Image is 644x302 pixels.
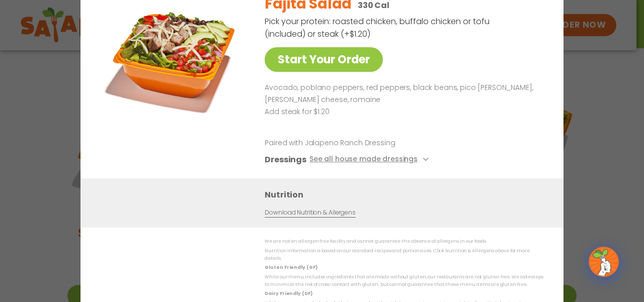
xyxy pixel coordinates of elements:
[590,248,618,276] img: wpChatIcon
[265,47,383,72] a: Start Your Order
[265,138,451,148] p: Paired with Jalapeno Ranch Dressing
[265,208,355,218] a: Download Nutrition & Allergens
[265,290,312,296] strong: Dairy Friendly (DF)
[265,247,543,263] p: Nutrition information is based on our standard recipes and portion sizes. Click Nutrition & Aller...
[265,238,543,245] p: We are not an allergen free facility and cannot guarantee the absence of allergens in our foods.
[265,82,539,106] p: Avocado, poblano peppers, red peppers, black beans, pico [PERSON_NAME], [PERSON_NAME] cheese, rom...
[309,153,432,166] button: See all house made dressings
[265,15,491,40] p: Pick your protein: roasted chicken, buffalo chicken or tofu (included) or steak (+$1.20)
[265,273,543,289] p: While our menu includes ingredients that are made without gluten, our restaurants are not gluten ...
[265,264,317,270] strong: Gluten Friendly (GF)
[265,106,539,118] p: Add steak for $1.20
[265,188,548,201] h3: Nutrition
[265,153,306,166] h3: Dressings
